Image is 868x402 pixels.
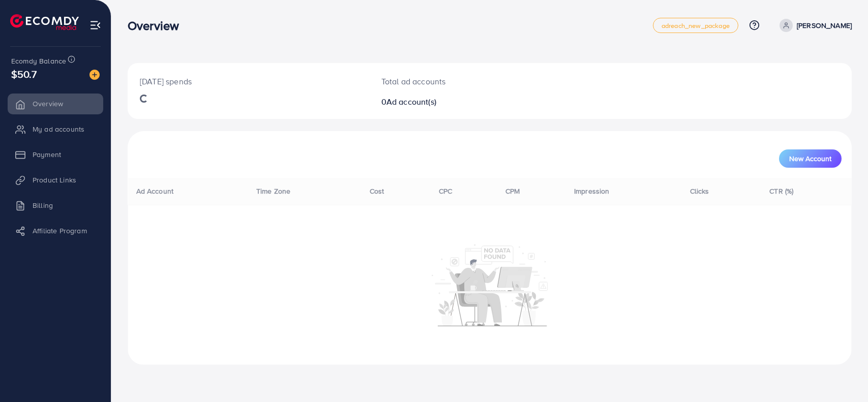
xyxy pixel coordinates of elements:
h2: 0 [381,97,538,107]
span: Ad account(s) [386,96,436,107]
span: Ecomdy Balance [11,56,66,66]
img: menu [89,19,101,31]
p: [DATE] spends [140,75,357,87]
img: logo [10,14,79,30]
span: New Account [789,155,831,162]
span: $50.7 [11,67,37,81]
a: [PERSON_NAME] [775,19,852,32]
p: Total ad accounts [381,75,538,87]
p: [PERSON_NAME] [797,19,852,32]
button: New Account [779,149,842,168]
h3: Overview [128,18,187,33]
img: image [89,70,100,80]
a: adreach_new_package [653,18,738,33]
span: adreach_new_package [662,22,730,29]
